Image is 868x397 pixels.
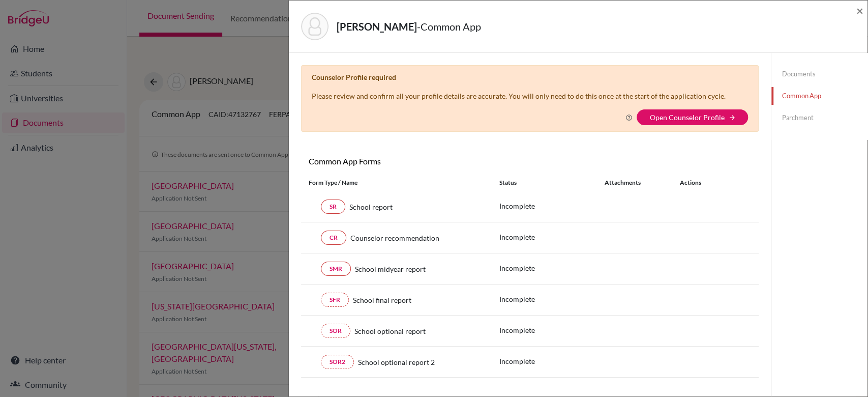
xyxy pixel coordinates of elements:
a: Parchment [771,109,867,127]
span: School report [349,202,393,212]
i: arrow_forward [728,114,735,121]
span: × [856,3,863,18]
a: SMR [321,262,351,276]
span: - Common App [417,20,481,33]
a: Open Counselor Profile [649,113,724,122]
a: SR [321,200,345,214]
a: SFR [321,293,349,307]
a: SOR [321,324,350,338]
div: Status [499,178,604,187]
div: Attachments [604,178,667,187]
div: Form Type / Name [301,178,492,187]
strong: [PERSON_NAME] [337,20,417,33]
p: Incomplete [499,263,604,273]
b: Counselor Profile required [312,73,396,81]
p: Incomplete [499,294,604,304]
span: School midyear report [355,264,426,274]
a: Documents [771,65,867,83]
span: School optional report 2 [358,357,435,367]
a: SOR2 [321,355,354,369]
p: Incomplete [499,232,604,242]
p: Incomplete [499,356,604,366]
button: Close [856,5,863,17]
div: Actions [667,178,730,187]
p: Incomplete [499,325,604,335]
h6: Common App Forms [301,156,530,166]
a: Common App [771,87,867,105]
button: Open Counselor Profilearrow_forward [637,109,748,125]
span: School optional report [354,326,426,336]
p: Please review and confirm all your profile details are accurate. You will only need to do this on... [312,91,726,101]
a: CR [321,231,346,245]
span: School final report [353,295,411,305]
p: Incomplete [499,201,604,211]
span: Counselor recommendation [350,233,439,243]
